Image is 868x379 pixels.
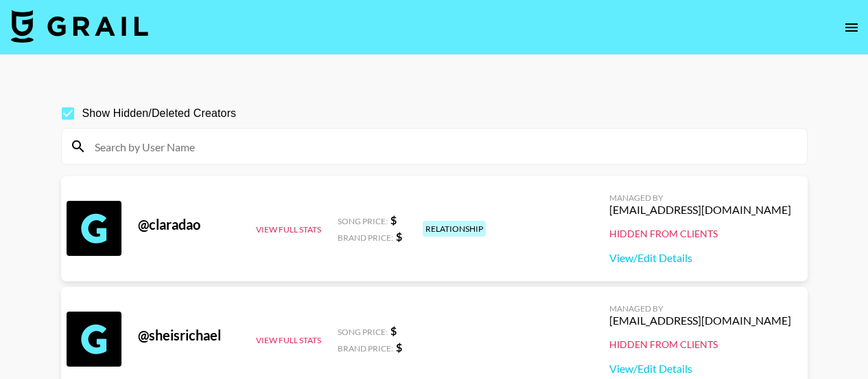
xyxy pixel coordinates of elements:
[390,213,397,226] strong: $
[609,203,791,217] div: [EMAIL_ADDRESS][DOMAIN_NAME]
[396,230,402,243] strong: $
[838,14,865,41] button: open drawer
[86,136,799,158] input: Search by User Name
[338,343,393,354] span: Brand Price:
[256,224,321,235] button: View Full Stats
[390,324,397,337] strong: $
[609,338,791,351] div: Hidden from Clients
[138,216,239,233] div: @ claradao
[338,232,393,243] span: Brand Price:
[338,327,388,337] span: Song Price:
[82,105,237,122] span: Show Hidden/Deleted Creators
[609,314,791,327] div: [EMAIL_ADDRESS][DOMAIN_NAME]
[609,228,791,240] div: Hidden from Clients
[256,335,321,345] button: View Full Stats
[338,216,388,226] span: Song Price:
[423,221,486,237] div: relationship
[11,10,148,43] img: Grail Talent
[609,193,791,203] div: Managed By
[138,327,239,344] div: @ sheisrichael
[609,303,791,314] div: Managed By
[609,362,791,376] a: View/Edit Details
[396,340,402,354] strong: $
[609,251,791,265] a: View/Edit Details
